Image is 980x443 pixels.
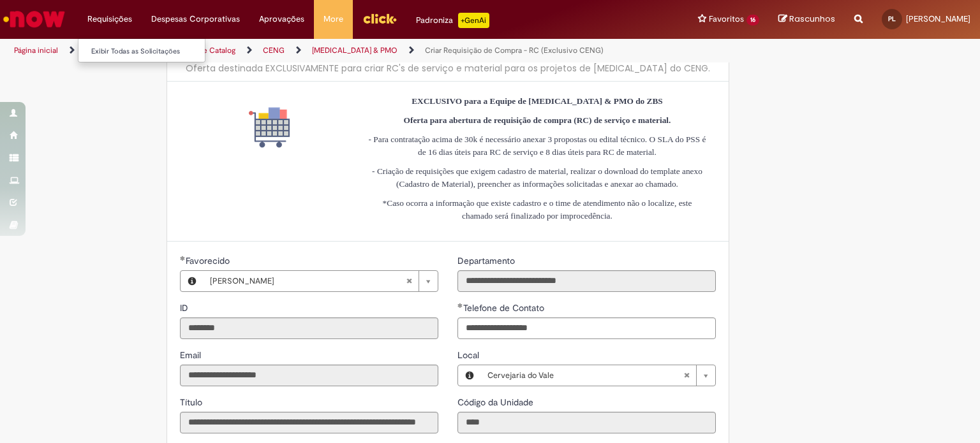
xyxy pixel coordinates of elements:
[746,15,759,25] span: 16
[481,365,715,386] a: Cervejaria do ValeLimpar campo Local
[312,45,397,55] a: [MEDICAL_DATA] & PMO
[362,9,397,28] img: click_logo_yellow_360x200.png
[180,349,204,361] span: Somente leitura - Email
[180,365,438,386] input: Email
[204,271,438,291] a: [PERSON_NAME]Limpar campo Favorecido
[151,13,240,25] span: Despesas Corporativas
[399,271,419,291] abbr: Limpar campo Favorecido
[180,317,438,339] input: ID
[78,45,219,59] a: Exibir Todas as Solicitações
[181,45,235,55] a: Service Catalog
[457,396,536,408] span: Somente leitura - Código da Unidade
[709,13,744,25] span: Favoritos
[249,107,290,148] img: Criar Requisição de Compra - RC (Exclusivo CENG)
[186,255,232,266] span: Necessários - Favorecido
[457,396,536,409] label: Somente leitura - Código da Unidade
[180,396,205,409] label: Somente leitura - Título
[263,45,285,55] a: CENG
[323,13,343,25] span: More
[180,396,205,408] span: Somente leitura - Título
[259,13,304,25] span: Aprovações
[372,166,702,189] span: - Criação de requisições que exigem cadastro de material, realizar o download do template anexo (...
[1,6,67,32] img: ServiceNow
[789,13,835,25] span: Rascunhos
[457,254,517,267] label: Somente leitura - Departamento
[778,13,835,25] a: Rascunhos
[210,271,406,291] span: [PERSON_NAME]
[180,349,204,361] label: Somente leitura - Email
[180,302,191,314] span: Somente leitura - ID
[404,115,671,125] strong: Oferta para abertura de requisição de compra (RC) de serviço e material.
[181,271,204,291] button: Favorecido, Visualizar este registro Pamella Renata Farias Dias Ladeira
[457,349,482,361] span: Local
[180,301,191,314] label: Somente leitura - ID
[458,365,481,386] button: Local, Visualizar este registro Cervejaria do Vale
[463,302,547,314] span: Telefone de Contato
[383,198,692,221] span: *Caso ocorra a informação que existe cadastro e o time de atendimento não o localize, este chamad...
[180,412,438,433] input: Título
[888,15,896,23] span: PL
[487,365,683,386] span: Cervejaria do Vale
[412,96,462,106] strong: EXCLUSIVO
[906,13,970,24] span: [PERSON_NAME]
[78,38,205,62] ul: Requisições
[457,412,716,433] input: Código da Unidade
[457,303,463,308] span: Obrigatório Preenchido
[369,134,706,157] span: - Para contratação acima de 30k é necessário anexar 3 propostas ou edital técnico. O SLA do PSS é...
[416,13,489,28] div: Padroniza
[677,365,696,386] abbr: Limpar campo Local
[457,255,517,266] span: Somente leitura - Departamento
[425,45,604,55] a: Criar Requisição de Compra - RC (Exclusivo CENG)
[180,62,716,75] div: Oferta destinada EXCLUSIVAMENTE para criar RC's de serviço e material para os projetos de [MEDICA...
[87,13,132,25] span: Requisições
[180,256,186,261] span: Obrigatório Preenchido
[14,45,58,55] a: Página inicial
[457,270,716,292] input: Departamento
[10,39,644,62] ul: Trilhas de página
[457,317,716,339] input: Telefone de Contato
[458,13,489,28] p: +GenAi
[464,96,663,106] strong: para a Equipe de [MEDICAL_DATA] & PMO do ZBS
